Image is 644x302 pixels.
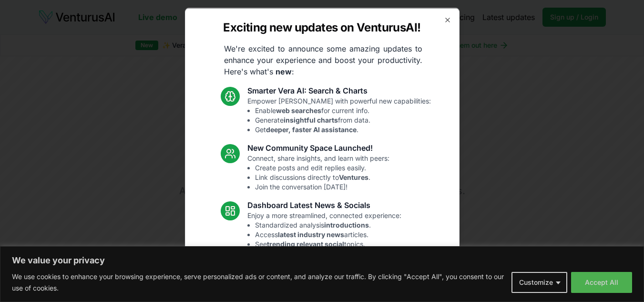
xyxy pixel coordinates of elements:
[247,256,394,268] h3: Fixes and UI Polish
[255,125,431,134] li: Get .
[284,115,338,124] strong: insightful charts
[266,125,357,133] strong: deeper, faster AI assistance
[276,66,292,76] strong: new
[247,96,431,134] p: Empower [PERSON_NAME] with powerful new capabilities:
[247,153,389,191] p: Connect, share insights, and learn with peers:
[255,163,389,172] li: Create posts and edit replies easily.
[255,182,389,191] li: Join the conversation [DATE]!
[267,240,344,248] strong: trending relevant social
[247,84,431,96] h3: Smarter Vera AI: Search & Charts
[339,173,368,181] strong: Ventures
[276,106,321,114] strong: web searches
[255,239,401,249] li: See topics.
[247,142,389,153] h3: New Community Space Launched!
[216,42,430,77] p: We're excited to announce some amazing updates to enhance your experience and boost your producti...
[223,20,420,35] h2: Exciting new updates on VenturusAI!
[247,199,401,210] h3: Dashboard Latest News & Socials
[247,210,401,249] p: Enjoy a more streamlined, connected experience:
[278,230,344,238] strong: latest industry news
[255,105,431,115] li: Enable for current info.
[255,229,401,239] li: Access articles.
[255,115,431,125] li: Generate from data.
[255,220,401,229] li: Standardized analysis .
[255,287,394,296] li: Fixed mobile chat & sidebar glitches.
[255,172,389,182] li: Link discussions directly to .
[324,220,369,229] strong: introductions
[255,277,394,287] li: Resolved Vera chart loading issue.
